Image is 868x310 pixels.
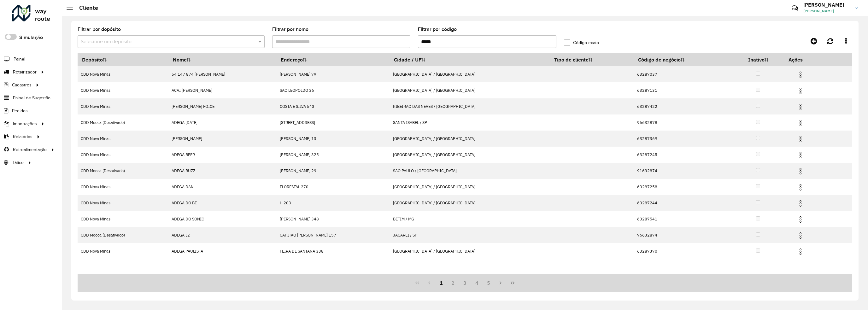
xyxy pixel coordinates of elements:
td: 54 147 874 [PERSON_NAME] [168,66,277,82]
td: [GEOGRAPHIC_DATA] / [GEOGRAPHIC_DATA] [390,195,550,211]
td: SAO LEOPOLDO 36 [276,82,390,98]
td: SAO PAULO / [GEOGRAPHIC_DATA] [390,163,550,179]
td: [PERSON_NAME] [168,131,277,147]
th: Código de negócio [634,53,732,66]
span: Tático [12,159,24,166]
button: 5 [483,277,495,289]
td: 63287244 [634,195,732,211]
td: 91632874 [634,163,732,179]
span: Relatórios [13,133,32,140]
label: Filtrar por depósito [78,26,121,33]
td: [GEOGRAPHIC_DATA] / [GEOGRAPHIC_DATA] [390,66,550,82]
td: FLORESTAL 270 [276,179,390,195]
td: ADEGA DAN [168,179,277,195]
th: Cidade / UF [390,53,550,66]
button: 4 [471,277,483,289]
td: ADEGA L2 [168,227,277,243]
td: [PERSON_NAME] FOICE [168,98,277,114]
span: [PERSON_NAME] [803,8,851,14]
span: Cadastros [12,82,32,88]
h3: [PERSON_NAME] [803,2,851,8]
td: [STREET_ADDRESS] [276,114,390,131]
td: ADEGA [DATE] [168,114,277,131]
td: RIBEIRAO DAS NEVES / [GEOGRAPHIC_DATA] [390,98,550,114]
td: FEIRA DE SANTANA 338 [276,243,390,259]
td: CDD Nova Minas [78,195,168,211]
td: CDD Nova Minas [78,66,168,82]
td: 63287131 [634,82,732,98]
td: ADEGA DO BE [168,195,277,211]
td: CDD Nova Minas [78,243,168,259]
td: JACAREI / SP [390,227,550,243]
th: Ações [784,53,822,66]
td: 63287245 [634,147,732,163]
td: [PERSON_NAME] 348 [276,211,390,227]
td: CDD Nova Minas [78,98,168,114]
th: Nome [168,53,277,66]
td: ADEGA DO SONIC [168,211,277,227]
span: Roteirizador [13,69,37,75]
td: 63287422 [634,98,732,114]
label: Filtrar por nome [272,26,308,33]
td: CDD Nova Minas [78,211,168,227]
td: CDD Nova Minas [78,82,168,98]
td: COSTA E SILVA 543 [276,98,390,114]
label: Filtrar por código [418,26,457,33]
button: 1 [435,277,447,289]
th: Depósito [78,53,168,66]
span: Pedidos [12,108,28,114]
td: 63287037 [634,66,732,82]
td: [GEOGRAPHIC_DATA] / [GEOGRAPHIC_DATA] [390,82,550,98]
td: BETIM / MG [390,211,550,227]
td: [PERSON_NAME] 79 [276,66,390,82]
td: ADEGA BEER [168,147,277,163]
td: ACAI [PERSON_NAME] [168,82,277,98]
span: Painel de Sugestão [13,95,50,101]
td: H 203 [276,195,390,211]
td: CDD Nova Minas [78,131,168,147]
td: [PERSON_NAME] 325 [276,147,390,163]
td: [GEOGRAPHIC_DATA] / [GEOGRAPHIC_DATA] [390,147,550,163]
td: 96632878 [634,114,732,131]
td: CDD Mooca (Desativado) [78,163,168,179]
th: Endereço [276,53,390,66]
th: Tipo de cliente [550,53,634,66]
td: 63287258 [634,179,732,195]
td: CDD Mooca (Desativado) [78,227,168,243]
td: SANTA ISABEL / SP [390,114,550,131]
td: [GEOGRAPHIC_DATA] / [GEOGRAPHIC_DATA] [390,131,550,147]
td: ADEGA PAULISTA [168,243,277,259]
td: ADEGA BUZZ [168,163,277,179]
a: Contato Rápido [788,1,802,15]
label: Simulação [19,34,43,41]
span: Importações [13,120,37,127]
td: [PERSON_NAME] 13 [276,131,390,147]
button: 2 [447,277,459,289]
td: CAPITAO [PERSON_NAME] 157 [276,227,390,243]
td: CDD Nova Minas [78,147,168,163]
td: [GEOGRAPHIC_DATA] / [GEOGRAPHIC_DATA] [390,179,550,195]
th: Inativo [732,53,784,66]
td: 63287541 [634,211,732,227]
td: [GEOGRAPHIC_DATA] / [GEOGRAPHIC_DATA] [390,243,550,259]
span: Retroalimentação [13,146,47,153]
td: CDD Mooca (Desativado) [78,114,168,131]
button: Last Page [507,277,519,289]
td: 96632874 [634,227,732,243]
h2: Cliente [73,4,98,11]
button: Next Page [495,277,507,289]
td: [PERSON_NAME] 29 [276,163,390,179]
td: 63287370 [634,243,732,259]
td: 63287369 [634,131,732,147]
button: 3 [459,277,471,289]
label: Código exato [564,39,599,46]
td: CDD Nova Minas [78,179,168,195]
span: Painel [14,56,25,62]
